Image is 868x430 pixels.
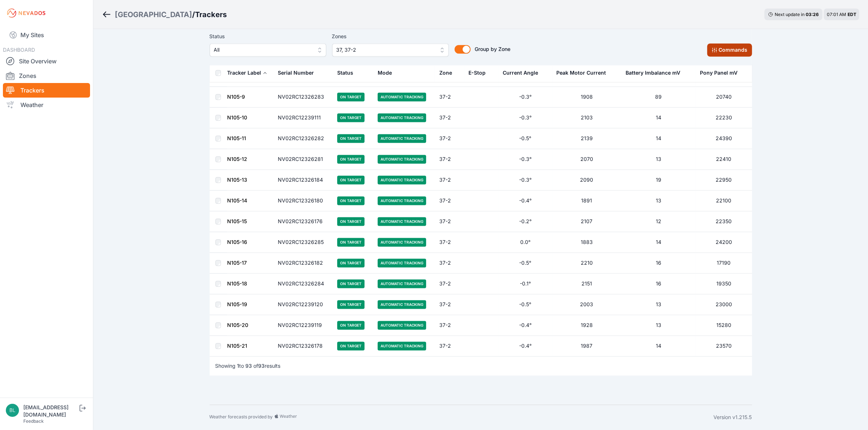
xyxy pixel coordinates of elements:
span: 37, 37-2 [336,46,434,55]
td: 22410 [696,149,752,170]
div: Version v1.215.5 [714,414,752,421]
div: E-Stop [469,70,486,77]
button: E-Stop [469,64,492,82]
td: 89 [621,87,696,108]
td: -0.3° [498,170,552,191]
td: 14 [621,232,696,253]
td: NV02RC12326182 [274,253,333,274]
a: [GEOGRAPHIC_DATA] [115,9,192,20]
div: [EMAIL_ADDRESS][DOMAIN_NAME] [23,404,78,418]
a: Weather [3,98,90,112]
td: 16 [621,253,696,274]
span: On Target [337,134,365,143]
span: On Target [337,321,365,330]
div: Zone [439,70,452,77]
td: NV02RC12326184 [274,170,333,191]
td: -0.5° [498,253,552,274]
td: NV02RC12239120 [274,295,333,315]
td: 37-2 [435,315,464,336]
span: On Target [337,342,365,351]
a: N105-16 [227,239,248,245]
button: Serial Number [278,64,320,82]
span: Automatic Tracking [378,342,426,351]
td: 13 [621,295,696,315]
td: 37-2 [435,274,464,295]
td: 37-2 [435,336,464,357]
td: 2107 [552,212,621,232]
a: N105-14 [227,198,248,204]
td: 2070 [552,149,621,170]
td: 2090 [552,170,621,191]
span: On Target [337,176,365,185]
a: N105-9 [227,94,245,100]
td: NV02RC12326282 [274,129,333,149]
div: Mode [378,70,392,77]
td: 37-2 [435,149,464,170]
span: On Target [337,238,365,247]
td: 24390 [696,129,752,149]
td: 19 [621,170,696,191]
td: 2151 [552,274,621,295]
div: Serial Number [278,70,314,77]
a: N105-13 [227,177,248,183]
td: 37-2 [435,108,464,129]
td: 2210 [552,253,621,274]
button: Tracker Label [227,64,267,82]
span: 07:01 AM [827,12,846,17]
span: Next update in [775,12,805,17]
td: 37-2 [435,191,464,212]
td: NV02RC12326284 [274,274,333,295]
span: Group by Zone [475,46,511,52]
span: On Target [337,259,365,268]
a: N105-20 [227,322,249,328]
td: -0.4° [498,336,552,357]
label: Status [210,32,326,41]
div: Tracker Label [227,70,261,77]
td: 22100 [696,191,752,212]
div: Status [337,70,353,77]
td: 1928 [552,315,621,336]
span: On Target [337,155,365,164]
td: 37-2 [435,212,464,232]
td: 37-2 [435,232,464,253]
span: DASHBOARD [3,47,35,53]
td: 37-2 [435,295,464,315]
a: N105-12 [227,156,248,162]
a: N105-18 [227,281,248,287]
td: -0.2° [498,212,552,232]
a: N105-17 [227,260,247,266]
span: On Target [337,93,365,102]
a: N105-19 [227,301,248,308]
span: / [192,9,195,20]
nav: Breadcrumb [102,5,227,24]
div: Battery Imbalance mV [626,70,680,77]
span: Automatic Tracking [378,300,426,309]
a: N105-15 [227,218,247,225]
td: -0.1° [498,274,552,295]
a: Feedback [23,418,44,424]
button: Pony Panel mV [700,64,744,82]
td: 37-2 [435,170,464,191]
td: 13 [621,149,696,170]
td: 2003 [552,295,621,315]
span: On Target [337,197,365,205]
span: EDT [848,12,856,17]
span: 1 [237,363,240,369]
td: 1908 [552,87,621,108]
td: -0.5° [498,295,552,315]
button: Status [337,64,359,82]
td: 2103 [552,108,621,129]
div: Peak Motor Current [557,70,606,77]
span: Automatic Tracking [378,176,426,185]
span: Automatic Tracking [378,217,426,226]
span: On Target [337,300,365,309]
h3: Trackers [195,9,227,20]
td: 23570 [696,336,752,357]
td: 37-2 [435,87,464,108]
td: 24200 [696,232,752,253]
a: N105-11 [227,135,246,142]
span: On Target [337,217,365,226]
td: NV02RC12326285 [274,232,333,253]
td: 14 [621,108,696,129]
